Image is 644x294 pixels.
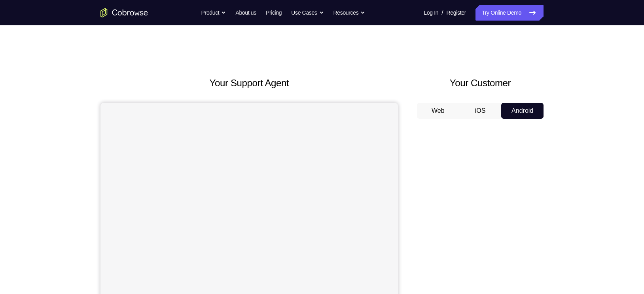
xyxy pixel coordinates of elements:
[201,5,226,21] button: Product
[447,5,466,21] a: Register
[235,5,256,21] a: About us
[266,5,282,21] a: Pricing
[291,5,324,21] button: Use Cases
[100,8,148,17] a: Go to the home page
[459,103,502,119] button: iOS
[417,76,544,90] h2: Your Customer
[100,76,398,90] h2: Your Support Agent
[424,5,438,21] a: Log In
[417,103,459,119] button: Web
[501,103,544,119] button: Android
[333,5,366,21] button: Resources
[475,5,544,21] a: Try Online Demo
[441,8,443,17] span: /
